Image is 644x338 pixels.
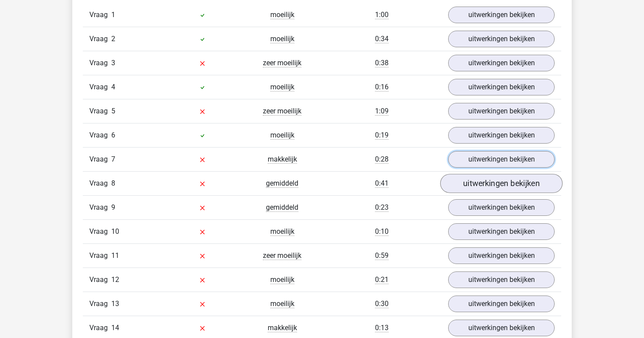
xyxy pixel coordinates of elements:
[111,179,115,187] span: 8
[448,223,555,240] a: uitwerkingen bekijken
[448,55,555,71] a: uitwerkingen bekijken
[270,83,294,92] span: moeilijk
[89,299,111,309] span: Vraag
[448,320,555,336] a: uitwerkingen bekijken
[448,199,555,216] a: uitwerkingen bekijken
[375,275,389,284] span: 0:21
[270,275,294,284] span: moeilijk
[111,107,115,115] span: 5
[89,154,111,165] span: Vraag
[89,323,111,333] span: Vraag
[448,103,555,120] a: uitwerkingen bekijken
[89,130,111,141] span: Vraag
[270,11,294,19] span: moeilijk
[375,299,389,308] span: 0:30
[89,202,111,213] span: Vraag
[263,251,301,260] span: zeer moeilijk
[89,178,111,189] span: Vraag
[89,10,111,20] span: Vraag
[89,106,111,116] span: Vraag
[89,275,111,285] span: Vraag
[268,324,297,332] span: makkelijk
[375,251,389,260] span: 0:59
[111,299,119,308] span: 13
[448,271,555,288] a: uitwerkingen bekijken
[111,203,115,211] span: 9
[111,227,119,236] span: 10
[375,227,389,236] span: 0:10
[111,155,115,163] span: 7
[89,58,111,68] span: Vraag
[89,250,111,261] span: Vraag
[111,59,115,67] span: 3
[111,11,115,19] span: 1
[263,107,301,116] span: zeer moeilijk
[448,247,555,264] a: uitwerkingen bekijken
[375,131,389,140] span: 0:19
[111,324,119,332] span: 14
[89,34,111,44] span: Vraag
[375,324,389,332] span: 0:13
[375,107,389,116] span: 1:09
[448,151,555,168] a: uitwerkingen bekijken
[448,31,555,47] a: uitwerkingen bekijken
[266,203,298,212] span: gemiddeld
[375,35,389,43] span: 0:34
[89,82,111,92] span: Vraag
[266,179,298,188] span: gemiddeld
[375,203,389,212] span: 0:23
[268,155,297,164] span: makkelijk
[375,155,389,164] span: 0:28
[270,227,294,236] span: moeilijk
[263,59,301,67] span: zeer moeilijk
[448,79,555,95] a: uitwerkingen bekijken
[111,251,119,260] span: 11
[270,35,294,43] span: moeilijk
[111,275,119,284] span: 12
[89,226,111,237] span: Vraag
[111,131,115,139] span: 6
[448,7,555,23] a: uitwerkingen bekijken
[448,296,555,312] a: uitwerkingen bekijken
[270,131,294,140] span: moeilijk
[375,179,389,188] span: 0:41
[448,127,555,144] a: uitwerkingen bekijken
[375,59,389,67] span: 0:38
[440,174,563,193] a: uitwerkingen bekijken
[375,11,389,19] span: 1:00
[111,35,115,43] span: 2
[375,83,389,92] span: 0:16
[111,83,115,91] span: 4
[270,299,294,308] span: moeilijk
